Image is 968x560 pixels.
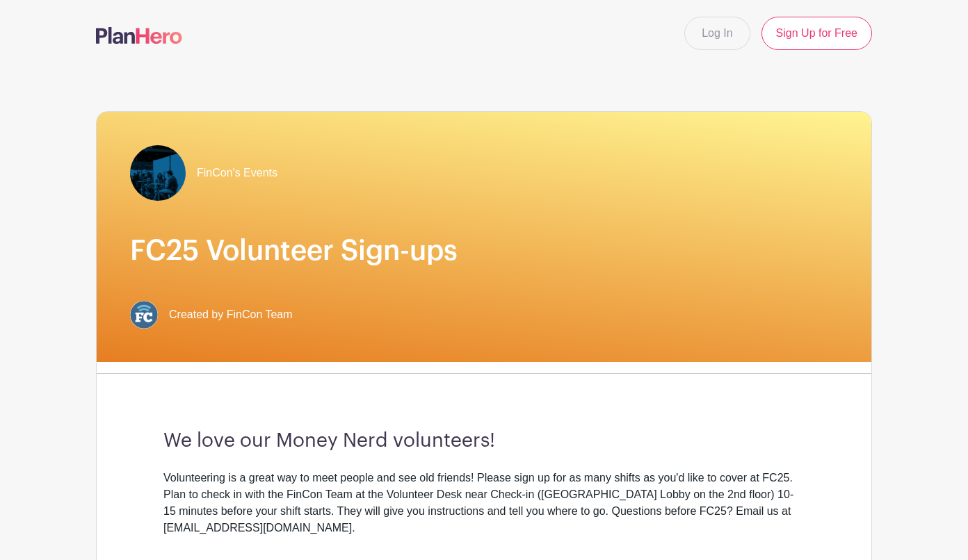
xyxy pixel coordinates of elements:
img: Screen%20Shot%202024-09-23%20at%207.49.53%20PM.png [130,145,186,201]
span: Created by FinCon Team [169,306,293,323]
a: Sign Up for Free [761,17,872,50]
h1: FC25 Volunteer Sign-ups [130,234,838,267]
a: Log In [684,17,750,50]
span: FinCon's Events [197,165,277,181]
div: Volunteering is a great way to meet people and see old friends! Please sign up for as many shifts... [163,470,805,536]
img: logo-507f7623f17ff9eddc593b1ce0a138ce2505c220e1c5a4e2b4648c50719b7d32.svg [96,27,182,44]
h3: We love our Money Nerd volunteers! [163,429,805,453]
img: FC%20circle.png [130,301,158,329]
